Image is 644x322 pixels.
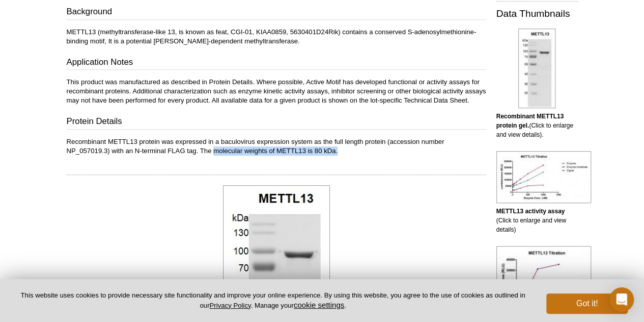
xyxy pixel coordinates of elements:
[67,6,486,20] h3: Background
[496,208,565,215] b: METTL13 activity assay
[16,291,529,310] p: This website uses cookies to provide necessary site functionality and improve your online experie...
[67,78,486,105] p: This product was manufactured as described in Protein Details. Where possible, Active Motif has d...
[496,207,578,234] p: (Click to enlarge and view details)
[209,302,250,309] a: Privacy Policy
[67,115,486,130] h3: Protein Details
[496,113,564,129] b: Recombinant METTL13 protein gel.
[67,56,486,70] h3: Application Notes
[496,112,578,139] p: (Click to enlarge and view details).
[496,151,591,203] img: METTL14 activity assay
[496,9,578,18] h2: Data Thumbnails
[67,28,486,46] p: METTL13 (methyltransferase-like 13, is known as feat, CGI-01, KIAA0859, 5630401D24Rik) contains a...
[496,246,591,317] img: METTL14 activity assay
[294,301,344,309] button: cookie settings
[67,137,486,156] p: Recombinant METTL13 protein was expressed in a baculovirus expression system as the full length p...
[518,29,555,108] img: Recombinant METTL13 protein gel.
[546,293,628,314] button: Got it!
[609,287,634,312] div: Open Intercom Messenger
